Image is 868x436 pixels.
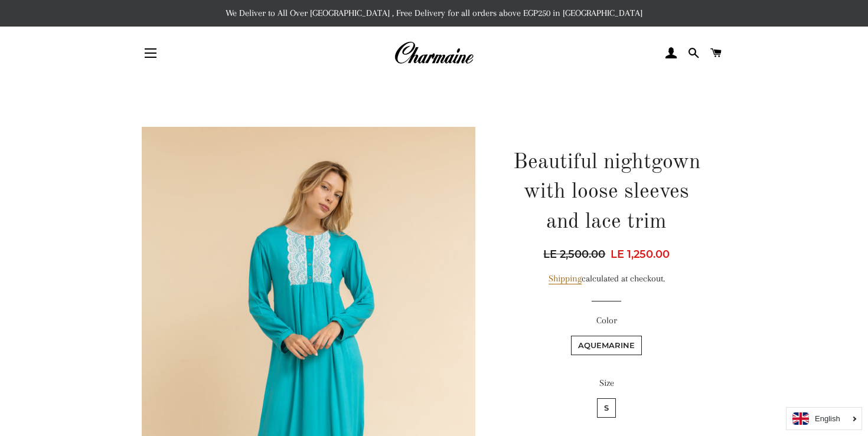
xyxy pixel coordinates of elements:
label: Aquemarine [571,336,642,355]
a: Shipping [549,273,582,284]
span: LE 2,500.00 [543,246,608,263]
label: Size [502,376,712,391]
label: Color [502,313,712,328]
a: English [792,412,856,425]
img: Charmaine Egypt [394,40,474,66]
i: English [815,415,840,422]
label: S [597,398,616,418]
div: calculated at checkout. [502,271,712,286]
span: LE 1,250.00 [611,248,670,261]
h1: Beautiful nightgown with loose sleeves and lace trim [502,148,712,237]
